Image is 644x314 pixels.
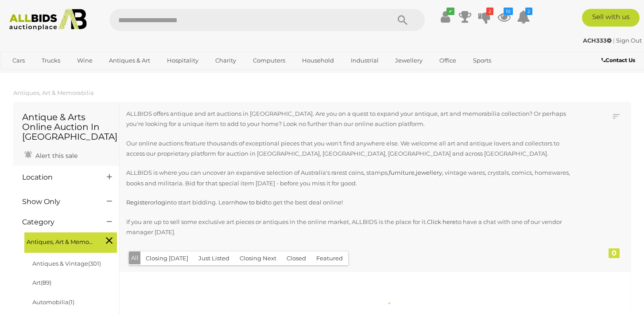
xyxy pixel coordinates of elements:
[126,168,576,188] p: ALLBIDS is where you can uncover an expansive selection of Australia's rarest coins, stamps, , , ...
[582,9,640,27] a: Sell with us
[446,8,454,15] i: ✔
[103,53,156,68] a: Antiques & Art
[32,298,74,306] a: Automobilia(1)
[193,251,235,265] button: Just Listed
[129,251,141,264] button: All
[601,55,637,65] a: Contact Us
[126,199,150,206] a: Register
[601,57,635,63] b: Contact Us
[126,109,576,130] p: ALLBIDS offers antique and art auctions in [GEOGRAPHIC_DATA]. Are you on a quest to expand your a...
[22,218,93,226] h4: Category
[497,9,511,25] a: 10
[126,217,576,238] p: If you are up to sell some exclusive art pieces or antiques in the online market, ALLBIDS is the ...
[311,251,348,265] button: Featured
[33,152,78,160] span: Alert this sale
[439,9,452,25] a: ✔
[504,8,513,15] i: 10
[478,9,491,25] a: 2
[88,260,101,267] span: (301)
[156,199,171,206] a: login
[613,37,615,44] span: |
[234,251,282,265] button: Closing Next
[247,53,291,68] a: Computers
[22,198,93,206] h4: Show Only
[416,169,442,176] a: jewellery
[22,112,110,141] h1: Antique & Arts Online Auction In [GEOGRAPHIC_DATA]
[22,173,93,181] h4: Location
[517,9,530,25] a: 2
[525,8,532,15] i: 2
[296,53,340,68] a: Household
[389,169,415,176] a: furniture
[7,53,31,68] a: Cars
[281,251,311,265] button: Closed
[5,9,92,31] img: Allbids.com.au
[609,248,620,258] div: 0
[13,89,94,96] a: Antiques, Art & Memorabilia
[209,53,242,68] a: Charity
[7,68,81,82] a: [GEOGRAPHIC_DATA]
[126,197,576,208] p: or to start bidding. Learn to get the best deal online!
[467,53,497,68] a: Sports
[389,53,428,68] a: Jewellery
[126,138,576,159] p: Our online auctions feature thousands of exceptional pieces that you won't find anywhere else. We...
[69,298,74,306] span: (1)
[140,251,194,265] button: Closing [DATE]
[71,53,98,68] a: Wine
[486,8,493,15] i: 2
[380,9,425,31] button: Search
[32,279,51,286] a: Art(89)
[434,53,462,68] a: Office
[235,199,266,206] a: how to bid
[427,218,456,225] a: Click here
[161,53,204,68] a: Hospitality
[32,260,101,267] a: Antiques & Vintage(301)
[27,235,93,247] span: Antiques, Art & Memorabilia
[616,37,642,44] a: Sign Out
[41,279,51,286] span: (89)
[583,37,613,44] a: ACH333
[22,148,80,161] a: Alert this sale
[36,53,66,68] a: Trucks
[345,53,384,68] a: Industrial
[583,37,612,44] strong: ACH333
